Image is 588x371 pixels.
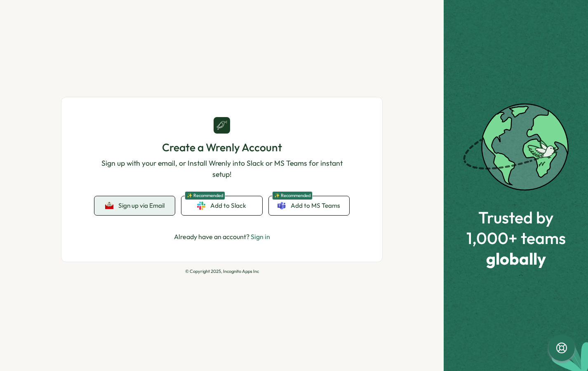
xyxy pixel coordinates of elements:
[466,229,566,247] span: 1,000+ teams
[94,140,349,155] h1: Create a Wrenly Account
[174,232,270,242] p: Already have an account?
[185,191,225,200] span: ✨ Recommended
[291,201,340,210] span: Add to MS Teams
[466,208,566,226] span: Trusted by
[466,249,566,268] span: globally
[181,196,262,215] a: ✨ RecommendedAdd to Slack
[94,158,349,180] p: Sign up with your email, or Install Wrenly into Slack or MS Teams for instant setup!
[94,196,175,215] button: Sign up via Email
[272,191,313,200] span: ✨ Recommended
[210,201,246,210] span: Add to Slack
[61,269,383,274] p: © Copyright 2025, Incognito Apps Inc
[118,202,165,209] span: Sign up via Email
[251,232,270,241] a: Sign in
[269,196,349,215] a: ✨ RecommendedAdd to MS Teams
